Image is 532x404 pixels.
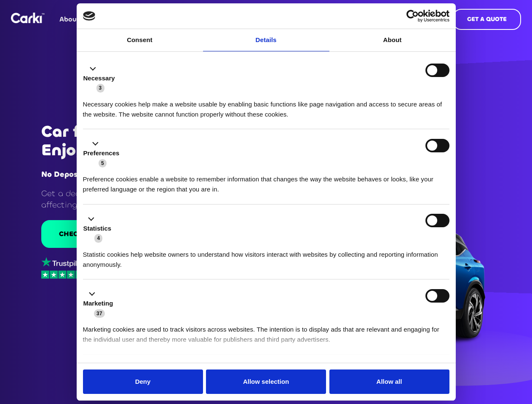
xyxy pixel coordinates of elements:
span: 37 [94,309,105,318]
a: Details [203,29,329,51]
a: Help & Advice [94,3,151,36]
a: GET A QUOTE [453,9,521,30]
button: Allow all [329,369,449,394]
h1: Car finance sorted. Enjoy the ride! [41,122,230,159]
div: Preference cookies enable a website to remember information that changes the way the website beha... [83,168,449,194]
img: Logo [11,13,45,23]
label: Statistics [83,224,112,234]
a: Blog [151,3,176,36]
div: CHECK MY ELIGIBILITY [59,229,138,239]
span: 3 [96,84,104,92]
a: About us [55,3,94,36]
img: trustpilot [41,257,83,268]
button: Necessary (3) [83,64,120,93]
strong: No Deposit Needed. [41,169,117,179]
span: 5 [99,159,107,167]
a: Consent [77,29,203,51]
a: home [11,13,45,23]
a: CHECK MY ELIGIBILITY [41,220,155,248]
button: Deny [83,369,203,394]
div: Marketing cookies are used to track visitors across websites. The intention is to display ads tha... [83,318,449,345]
img: stars [41,271,83,279]
a: 0161 399 1798 [346,3,402,36]
label: Necessary [83,74,115,83]
label: Marketing [83,299,113,308]
button: Marketing (37) [83,289,118,319]
strong: GET A QUOTE [467,15,507,23]
div: Statistic cookies help website owners to understand how visitors interact with websites by collec... [83,243,449,270]
span: 4 [94,234,102,242]
button: Statistics (4) [83,214,117,243]
img: logo [83,11,96,21]
a: Usercentrics Cookiebot - opens in a new window [376,10,449,22]
button: Allow selection [206,369,326,394]
p: Get a decision in just 20 seconds* without affecting your credit score [41,188,230,211]
button: Preferences (5) [83,139,125,168]
label: Preferences [83,149,120,158]
a: About [329,29,456,51]
div: Necessary cookies help make a website usable by enabling basic functions like page navigation and... [83,93,449,120]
